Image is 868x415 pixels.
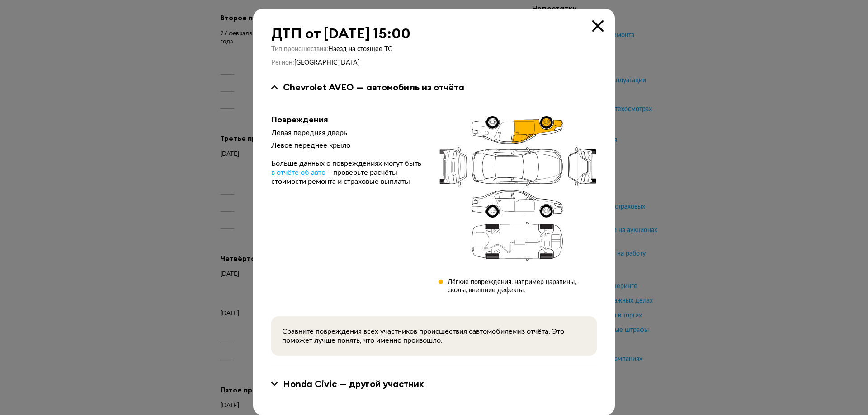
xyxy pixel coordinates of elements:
div: Тип происшествия : [271,45,597,53]
div: Левое переднее крыло [271,141,424,150]
div: Повреждения [271,115,424,125]
div: ДТП от [DATE] 15:00 [271,25,597,42]
div: Левая передняя дверь [271,128,424,137]
div: Лёгкие повреждения, например царапины, сколы, внешние дефекты. [448,278,597,294]
span: Наезд на стоящее ТС [328,46,392,52]
span: в отчёте об авто [271,169,325,176]
div: Сравните повреждения всех участников происшествия с автомобилем из отчёта. Это поможет лучше поня... [282,327,586,345]
div: Chevrolet AVEO — автомобиль из отчёта [283,81,464,93]
span: [GEOGRAPHIC_DATA] [294,60,359,66]
div: Больше данных о повреждениях могут быть — проверьте расчёты стоимости ремонта и страховые выплаты [271,159,424,186]
div: Honda Civic — другой участник [283,378,424,390]
div: Регион : [271,59,597,67]
a: в отчёте об авто [271,168,325,177]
